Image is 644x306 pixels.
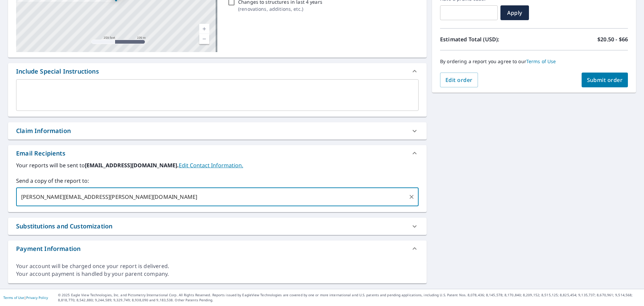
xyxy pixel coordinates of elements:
a: Terms of Use [3,295,24,300]
div: Include Special Instructions [16,67,99,76]
div: Claim Information [16,126,71,135]
label: Send a copy of the report to: [16,177,419,185]
p: By ordering a report you agree to our [440,58,628,64]
a: Current Level 17, Zoom In [199,24,209,34]
div: Substitutions and Customization [16,222,112,231]
a: Privacy Policy [26,295,48,300]
div: Email Recipients [16,149,65,158]
div: Substitutions and Customization [8,218,427,235]
span: Submit order [587,76,623,84]
button: Apply [500,5,529,20]
p: © 2025 Eagle View Technologies, Inc. and Pictometry International Corp. All Rights Reserved. Repo... [58,293,641,303]
div: Claim Information [8,122,427,139]
a: Terms of Use [526,58,556,64]
div: Payment Information [16,244,80,253]
div: Payment Information [8,241,427,257]
p: Estimated Total (USD): [440,35,534,43]
span: Edit order [445,76,473,84]
p: $20.50 - $66 [597,35,628,43]
a: Current Level 17, Zoom Out [199,34,209,44]
div: Email Recipients [8,145,427,161]
button: Submit order [582,73,628,87]
button: Edit order [440,73,478,87]
button: Clear [407,192,416,202]
span: Apply [506,9,524,16]
a: EditContactInfo [179,162,243,169]
b: [EMAIL_ADDRESS][DOMAIN_NAME]. [85,162,179,169]
p: | [3,296,48,300]
div: Your account payment is handled by your parent company. [16,270,419,278]
div: Include Special Instructions [8,63,427,79]
p: ( renovations, additions, etc. ) [238,5,322,12]
div: Your account will be charged once your report is delivered. [16,262,419,270]
label: Your reports will be sent to [16,161,419,169]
